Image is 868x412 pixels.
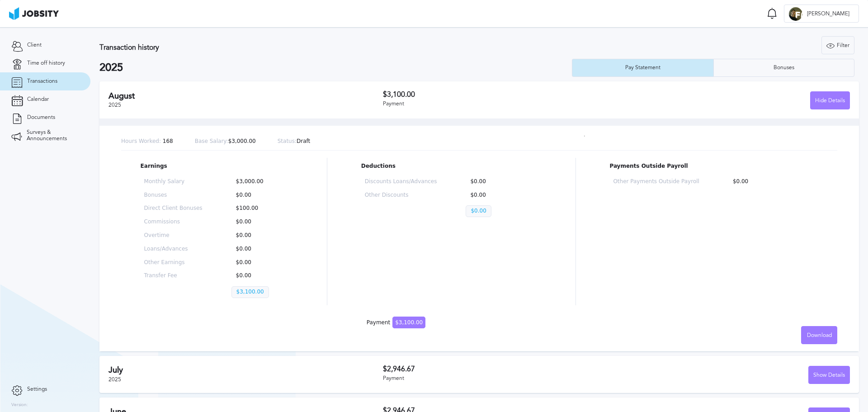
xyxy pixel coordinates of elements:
[144,260,203,266] p: Other Earnings
[144,273,203,279] p: Transfer Fee
[144,192,203,199] p: Bonuses
[809,366,849,384] div: Show Details
[365,179,437,185] p: Discounts Loans/Advances
[231,192,290,199] p: $0.00
[108,102,121,108] span: 2025
[784,5,859,23] button: D[PERSON_NAME]
[231,260,290,266] p: $0.00
[365,192,437,199] p: Other Discounts
[383,365,617,373] h3: $2,946.67
[144,219,203,225] p: Commissions
[141,163,293,170] p: Earnings
[231,219,290,225] p: $0.00
[367,320,425,326] div: Payment
[609,163,818,170] p: Payments Outside Payroll
[466,205,491,217] p: $0.00
[789,7,802,21] div: D
[144,179,203,185] p: Monthly Salary
[108,91,383,101] h2: August
[108,365,383,375] h2: July
[383,375,617,382] div: Payment
[810,91,850,109] button: Hide Details
[383,101,617,107] div: Payment
[195,138,256,145] p: $3,000.00
[801,326,837,344] button: Download
[811,92,849,110] div: Hide Details
[392,317,425,328] span: $3,100.00
[621,65,665,71] div: Pay Statement
[572,59,713,77] button: Pay Statement
[144,246,203,252] p: Loans/Advances
[27,96,49,103] span: Calendar
[802,11,854,17] span: [PERSON_NAME]
[27,42,42,48] span: Client
[27,78,57,85] span: Transactions
[231,286,269,298] p: $3,100.00
[11,403,28,408] label: Version:
[278,138,297,144] span: Status:
[231,246,290,252] p: $0.00
[613,179,699,185] p: Other Payments Outside Payroll
[195,138,228,144] span: Base Salary:
[27,386,47,393] span: Settings
[27,60,65,66] span: Time off history
[231,273,290,279] p: $0.00
[231,205,290,212] p: $100.00
[821,36,854,54] button: Filter
[466,192,538,199] p: $0.00
[278,138,311,145] p: Draft
[144,205,203,212] p: Direct Client Bonuses
[9,7,59,20] img: ab4bad089aa723f57921c736e9817d99.png
[807,332,832,339] span: Download
[361,163,542,170] p: Deductions
[713,59,855,77] button: Bonuses
[27,129,79,142] span: Surveys & Announcements
[121,138,173,145] p: 168
[466,179,538,185] p: $0.00
[728,179,814,185] p: $0.00
[231,179,290,185] p: $3,000.00
[121,138,161,144] span: Hours Worked:
[231,232,290,239] p: $0.00
[144,232,203,239] p: Overtime
[108,376,121,383] span: 2025
[99,62,572,74] h2: 2025
[383,90,617,99] h3: $3,100.00
[769,65,799,71] div: Bonuses
[99,43,513,52] h3: Transaction history
[822,37,854,55] div: Filter
[27,114,55,121] span: Documents
[808,366,850,384] button: Show Details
